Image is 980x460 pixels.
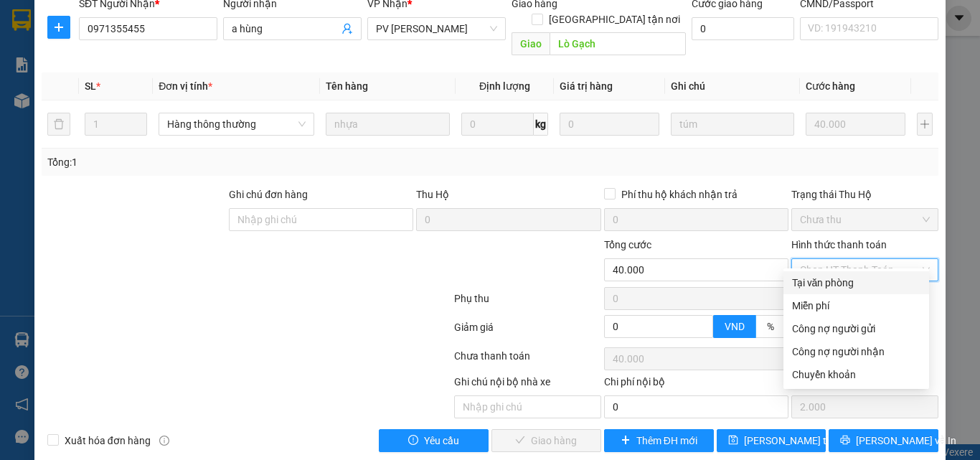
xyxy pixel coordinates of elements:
span: [PERSON_NAME] và In [856,433,956,449]
span: Đơn vị tính [159,80,212,92]
span: VND [725,321,745,332]
span: Giá trị hàng [560,80,613,92]
span: Thu Hộ [416,189,449,200]
span: Tổng cước [604,239,651,250]
span: exclamation-circle [408,435,418,446]
input: 0 [560,113,659,136]
span: kg [534,113,548,136]
div: Chi phí nội bộ [604,374,788,395]
button: save[PERSON_NAME] thay đổi [717,429,826,452]
div: Miễn phí [792,298,920,314]
input: Dọc đường [550,32,686,55]
input: Ghi chú đơn hàng [229,208,413,231]
span: Xuất hóa đơn hàng [59,433,156,449]
input: Cước giao hàng [692,17,794,40]
span: Cước hàng [806,80,855,92]
div: Giảm giá [453,319,603,344]
span: PV Đức Xuyên [376,18,497,39]
span: plus [621,435,631,446]
label: Hình thức thanh toán [791,239,887,250]
span: save [728,435,738,446]
button: exclamation-circleYêu cầu [379,429,489,452]
span: Phí thu hộ khách nhận trả [616,187,743,202]
button: plus [47,16,70,39]
span: Giao [512,32,550,55]
div: Trạng thái Thu Hộ [791,187,938,202]
span: user-add [341,23,353,34]
th: Ghi chú [665,72,801,100]
span: plus [48,22,70,33]
div: Tổng: 1 [47,154,380,170]
span: printer [840,435,850,446]
span: Thêm ĐH mới [636,433,697,449]
span: Chọn HT Thanh Toán [800,259,930,281]
span: [PERSON_NAME] thay đổi [744,433,859,449]
div: Chuyển khoản [792,367,920,382]
div: Tại văn phòng [792,275,920,291]
div: Cước gửi hàng sẽ được ghi vào công nợ của người nhận [783,340,929,363]
button: delete [47,113,70,136]
input: Ghi Chú [671,113,795,136]
label: Ghi chú đơn hàng [229,189,308,200]
button: checkGiao hàng [491,429,601,452]
div: Phụ thu [453,291,603,316]
span: info-circle [159,436,169,446]
span: Chưa thu [800,209,930,230]
div: Cước gửi hàng sẽ được ghi vào công nợ của người gửi [783,317,929,340]
input: VD: Bàn, Ghế [326,113,450,136]
span: Hàng thông thường [167,113,306,135]
span: SL [85,80,96,92]
span: Tên hàng [326,80,368,92]
input: Nhập ghi chú [454,395,601,418]
div: Công nợ người nhận [792,344,920,360]
span: Định lượng [479,80,530,92]
div: Ghi chú nội bộ nhà xe [454,374,601,395]
div: Công nợ người gửi [792,321,920,337]
span: % [767,321,774,332]
button: printer[PERSON_NAME] và In [829,429,938,452]
span: Yêu cầu [424,433,459,449]
div: Chưa thanh toán [453,348,603,373]
span: [GEOGRAPHIC_DATA] tận nơi [543,11,686,27]
button: plus [917,113,933,136]
input: 0 [806,113,905,136]
button: plusThêm ĐH mới [604,429,714,452]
